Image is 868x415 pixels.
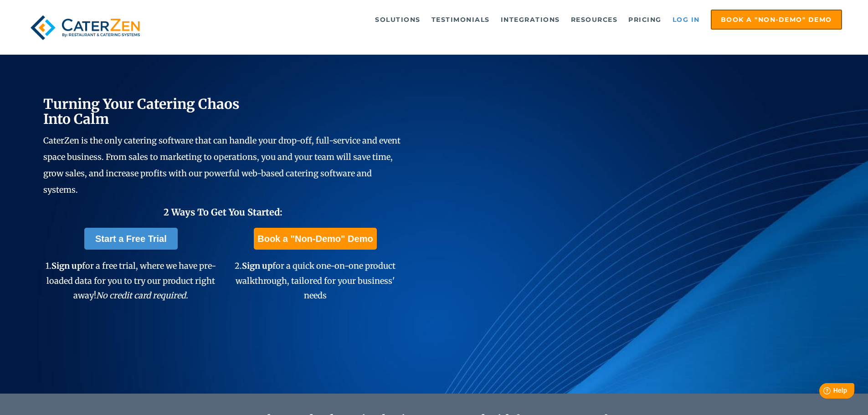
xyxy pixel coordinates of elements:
[235,261,395,301] span: 2. for a quick one-on-one product walkthrough, tailored for your business' needs
[787,379,858,405] iframe: Help widget launcher
[370,10,425,29] a: Solutions
[96,290,188,301] em: No credit card required.
[242,261,272,271] span: Sign up
[566,10,622,29] a: Resources
[43,95,240,128] span: Turning Your Catering Chaos Into Calm
[43,135,401,195] span: CaterZen is the only catering software that can handle your drop-off, full-service and event spac...
[711,10,842,30] a: Book a "Non-Demo" Demo
[668,10,704,29] a: Log in
[26,10,144,46] img: caterzen
[624,10,666,29] a: Pricing
[51,261,82,271] span: Sign up
[427,10,494,29] a: Testimonials
[164,206,282,218] span: 2 Ways To Get You Started:
[84,228,178,250] a: Start a Free Trial
[496,10,565,29] a: Integrations
[165,10,842,30] div: Navigation Menu
[254,228,376,250] a: Book a "Non-Demo" Demo
[46,261,216,301] span: 1. for a free trial, where we have pre-loaded data for you to try our product right away!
